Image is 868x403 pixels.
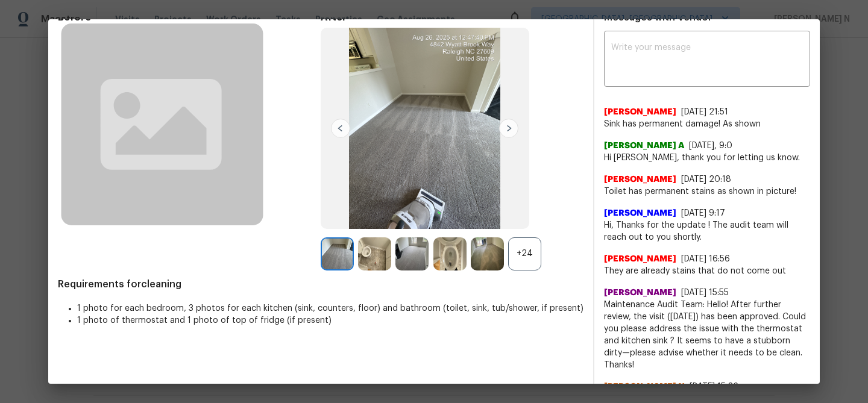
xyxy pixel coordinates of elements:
div: +24 [508,237,541,270]
span: [PERSON_NAME] [604,253,676,265]
span: Toilet has permanent stains as shown in picture! [604,186,810,198]
span: Requirements for cleaning [58,278,583,290]
span: [PERSON_NAME] N [604,381,685,393]
img: right-chevron-button-url [499,119,518,138]
span: [DATE], 9:0 [689,142,732,150]
span: They are already stains that do not come out [604,265,810,277]
li: 1 photo for each bedroom, 3 photos for each kitchen (sink, counters, floor) and bathroom (toilet,... [77,302,583,314]
span: [DATE] 15:26 [690,383,738,391]
span: [DATE] 21:51 [681,108,728,116]
span: [DATE] 20:18 [681,175,731,184]
span: [PERSON_NAME] [604,207,676,219]
span: Hi [PERSON_NAME], thank you for letting us know. [604,152,810,164]
span: [PERSON_NAME] [604,287,676,299]
span: [PERSON_NAME] [604,173,676,186]
span: Sink has permanent damage! As shown [604,118,810,130]
span: Maintenance Audit Team: Hello! After further review, the visit ([DATE]) has been approved. Could ... [604,299,810,371]
span: [PERSON_NAME] [604,106,676,118]
span: Hi, Thanks for the update ! The audit team will reach out to you shortly. [604,219,810,243]
span: [DATE] 16:56 [681,255,730,263]
span: [PERSON_NAME] A [604,140,684,152]
span: [DATE] 15:55 [681,289,729,297]
li: 1 photo of thermostat and 1 photo of top of fridge (if present) [77,314,583,326]
span: [DATE] 9:17 [681,209,725,217]
img: left-chevron-button-url [331,119,350,138]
